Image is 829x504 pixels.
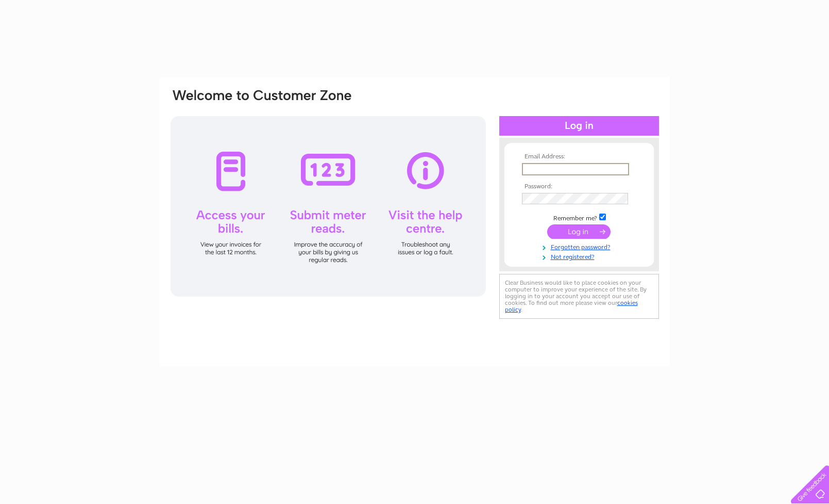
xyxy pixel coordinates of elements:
[522,251,639,261] a: Not registered?
[547,224,611,239] input: Submit
[505,299,638,313] a: cookies policy
[519,183,639,190] th: Password:
[519,212,639,222] td: Remember me?
[522,241,639,251] a: Forgotten password?
[519,153,639,160] th: Email Address:
[499,274,659,319] div: Clear Business would like to place cookies on your computer to improve your experience of the sit...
